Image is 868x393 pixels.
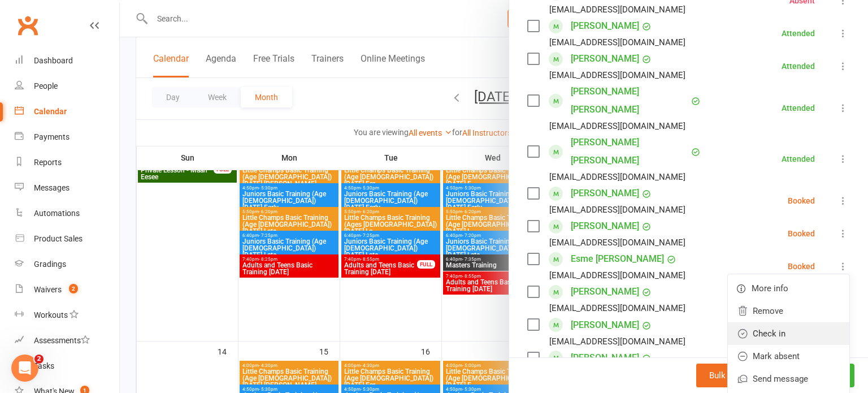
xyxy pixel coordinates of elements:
[69,284,78,293] span: 2
[571,83,688,119] a: [PERSON_NAME] [PERSON_NAME]
[788,230,815,237] div: Booked
[571,50,639,68] a: [PERSON_NAME]
[571,283,639,301] a: [PERSON_NAME]
[549,268,685,283] div: [EMAIL_ADDRESS][DOMAIN_NAME]
[549,235,685,250] div: [EMAIL_ADDRESS][DOMAIN_NAME]
[782,62,815,70] div: Attended
[788,262,815,270] div: Booked
[15,124,119,150] a: Payments
[15,201,119,226] a: Automations
[571,349,639,367] a: [PERSON_NAME]
[15,150,119,175] a: Reports
[728,345,849,368] a: Mark absent
[34,107,67,116] div: Calendar
[15,99,119,124] a: Calendar
[752,282,788,295] span: More info
[34,361,54,370] div: Tasks
[571,316,639,334] a: [PERSON_NAME]
[571,250,664,268] a: Esme [PERSON_NAME]
[549,2,685,17] div: [EMAIL_ADDRESS][DOMAIN_NAME]
[15,175,119,201] a: Messages
[34,336,90,345] div: Assessments
[549,35,685,50] div: [EMAIL_ADDRESS][DOMAIN_NAME]
[728,300,849,322] a: Remove
[14,11,42,40] a: Clubworx
[549,334,685,349] div: [EMAIL_ADDRESS][DOMAIN_NAME]
[782,104,815,112] div: Attended
[15,303,119,328] a: Workouts
[34,81,58,90] div: People
[34,260,66,269] div: Gradings
[782,155,815,163] div: Attended
[15,74,119,99] a: People
[571,184,639,202] a: [PERSON_NAME]
[15,353,119,379] a: Tasks
[34,132,70,141] div: Payments
[34,158,62,167] div: Reports
[728,322,849,345] a: Check in
[34,234,83,243] div: Product Sales
[15,226,119,252] a: Product Sales
[728,368,849,390] a: Send message
[34,183,70,192] div: Messages
[728,277,849,300] a: More info
[549,68,685,83] div: [EMAIL_ADDRESS][DOMAIN_NAME]
[15,277,119,303] a: Waivers 2
[782,29,815,37] div: Attended
[34,285,62,294] div: Waivers
[34,355,44,364] span: 2
[34,310,68,319] div: Workouts
[571,133,688,170] a: [PERSON_NAME] [PERSON_NAME]
[15,252,119,277] a: Gradings
[788,197,815,205] div: Booked
[696,364,794,387] button: Bulk add attendees
[549,202,685,217] div: [EMAIL_ADDRESS][DOMAIN_NAME]
[34,56,73,65] div: Dashboard
[34,209,80,218] div: Automations
[571,217,639,235] a: [PERSON_NAME]
[15,328,119,353] a: Assessments
[549,170,685,184] div: [EMAIL_ADDRESS][DOMAIN_NAME]
[11,355,38,382] iframe: Intercom live chat
[15,48,119,74] a: Dashboard
[549,301,685,316] div: [EMAIL_ADDRESS][DOMAIN_NAME]
[571,17,639,35] a: [PERSON_NAME]
[549,119,685,133] div: [EMAIL_ADDRESS][DOMAIN_NAME]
